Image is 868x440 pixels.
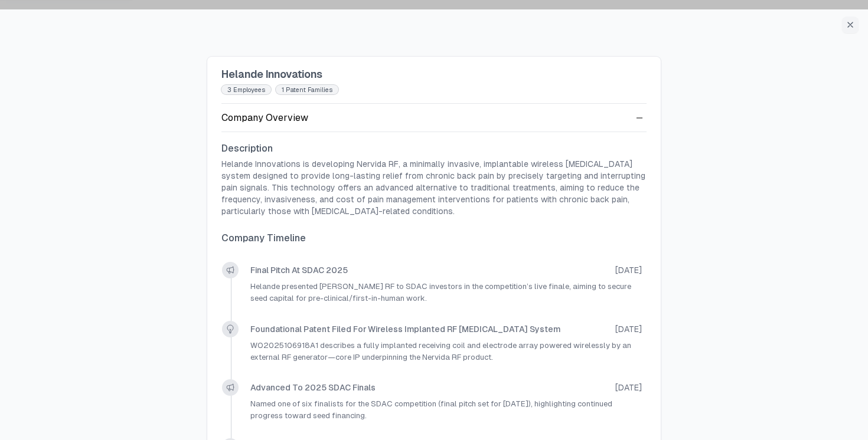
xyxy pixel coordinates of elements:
[250,323,560,335] a: Foundational patent filed for wireless implanted RF [MEDICAL_DATA] system
[221,111,308,125] div: Company Overview
[221,85,271,94] div: 3 employees
[221,142,647,156] h3: Description
[276,85,338,94] div: 1 Patent Families
[250,281,642,304] p: Helande presented [PERSON_NAME] RF to SDAC investors in the competition’s live finale, aiming to ...
[615,323,642,335] span: [DATE]
[615,264,642,276] span: [DATE]
[250,382,376,393] a: Advanced to 2025 SDAC Finals
[250,398,642,422] p: Named one of six finalists for the SDAC competition (final pitch set for [DATE]), highlighting co...
[250,264,348,276] a: Final pitch at SDAC 2025
[221,231,647,245] h3: Company Timeline
[221,66,647,83] h1: Helande Innovations
[250,340,642,363] p: WO2025106918A1 describes a fully implanted receiving coil and electrode array powered wirelessly ...
[615,382,642,393] span: [DATE]
[221,158,647,217] p: Helande Innovations is developing Nervida RF, a minimally invasive, implantable wireless [MEDICAL...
